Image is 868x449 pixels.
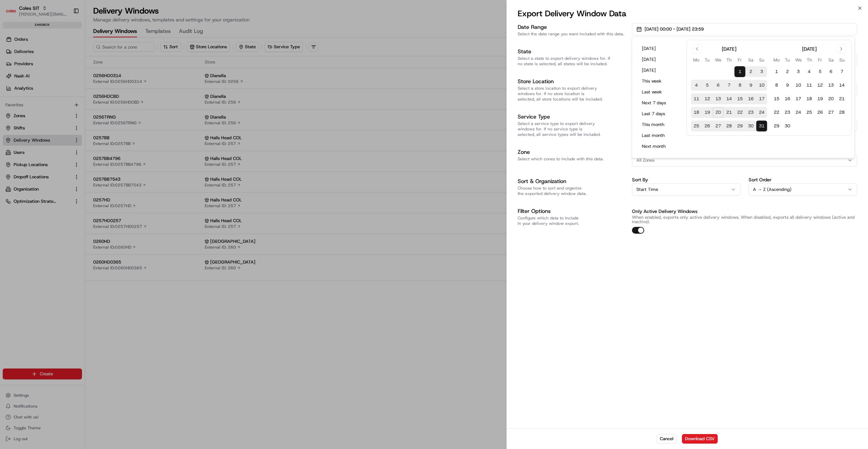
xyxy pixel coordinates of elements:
button: 18 [804,93,815,104]
th: Wednesday [793,56,804,64]
button: 27 [825,107,836,118]
th: Thursday [804,56,815,64]
button: This week [639,76,680,86]
button: 5 [815,66,825,77]
button: This month [639,120,680,129]
button: 7 [723,80,734,91]
h3: Store Location [518,77,627,86]
p: Welcome 👋 [7,27,124,38]
button: 10 [756,80,767,91]
p: Select a state to export delivery windows for. If no state is selected, all states will be included. [518,56,627,67]
th: Thursday [723,56,734,64]
label: Sort Order [749,177,857,182]
button: 24 [756,107,767,118]
button: Cancel [657,434,677,444]
label: Only Active Delivery Windows [632,208,698,214]
button: 26 [702,121,713,131]
th: Sunday [756,56,767,64]
button: 24 [793,107,804,118]
p: Select the date range you want included with this data. [518,31,627,37]
h3: Service Type [518,113,627,121]
button: 6 [713,80,723,91]
button: 2 [782,66,793,77]
th: Wednesday [713,56,723,64]
button: 10 [793,80,804,91]
button: 3 [756,66,767,77]
h3: State [518,48,627,56]
th: Saturday [745,56,756,64]
th: Tuesday [782,56,793,64]
button: 13 [825,80,836,91]
h3: Filter Options [518,207,627,215]
label: Sort By [632,177,740,182]
button: 9 [745,80,756,91]
img: 1736555255976-a54dd68f-1ca7-489b-9aae-adbdc363a1c4 [7,65,19,77]
button: 12 [702,93,713,104]
div: [DATE] [802,46,817,52]
p: Select which zones to include with this data. [518,156,627,162]
button: 21 [723,107,734,118]
th: Tuesday [702,56,713,64]
button: 30 [782,121,793,131]
button: 30 [745,121,756,131]
button: 22 [771,107,782,118]
button: 28 [723,121,734,131]
button: 16 [782,93,793,104]
button: All Zones [632,154,857,166]
th: Monday [691,56,702,64]
h3: Zone [518,148,627,156]
button: [DATE] 00:00 - [DATE] 23:59 [632,23,857,35]
span: Knowledge Base [14,98,52,105]
button: 11 [691,93,702,104]
button: [DATE] [639,55,680,64]
button: Go to next month [836,44,846,54]
button: 4 [804,66,815,77]
h2: Export Delivery Window Data [518,8,857,19]
button: 25 [691,121,702,131]
p: Configure which data to include in your delivery window export. [518,215,627,226]
button: 18 [691,107,702,118]
p: Select a service type to export delivery windows for. If no service type is selected, all service... [518,121,627,137]
div: We're available if you need us! [23,71,86,77]
span: API Documentation [64,98,109,105]
button: Download CSV [682,434,718,444]
button: [DATE] [639,44,680,53]
th: Sunday [836,56,847,64]
th: Monday [771,56,782,64]
button: 3 [793,66,804,77]
button: 28 [836,107,847,118]
img: Nash [7,6,20,20]
a: 📗Knowledge Base [4,95,55,108]
h3: Date Range [518,23,627,31]
button: 31 [756,121,767,131]
div: [DATE] [722,46,736,52]
button: 12 [815,80,825,91]
button: 15 [734,93,745,104]
button: 9 [782,80,793,91]
button: 23 [782,107,793,118]
p: When enabled, exports only active delivery windows. When disabled, exports all delivery windows (... [632,215,857,224]
span: All Zones [636,157,654,163]
button: 1 [734,66,745,77]
p: Choose how to sort and organize the exported delivery window data. [518,185,627,196]
button: 19 [815,93,825,104]
button: 2 [745,66,756,77]
button: 1 [771,66,782,77]
button: 14 [723,93,734,104]
button: Next month [639,142,680,151]
div: 💻 [57,99,63,104]
span: [DATE] 00:00 - [DATE] 23:59 [645,26,704,32]
button: 15 [771,93,782,104]
button: 7 [836,66,847,77]
th: Friday [734,56,745,64]
button: 21 [836,93,847,104]
button: 6 [825,66,836,77]
button: Go to previous month [692,44,702,54]
th: Saturday [825,56,836,64]
button: 4 [691,80,702,91]
button: 29 [734,121,745,131]
button: 14 [836,80,847,91]
button: 23 [745,107,756,118]
button: 20 [825,93,836,104]
button: 8 [771,80,782,91]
